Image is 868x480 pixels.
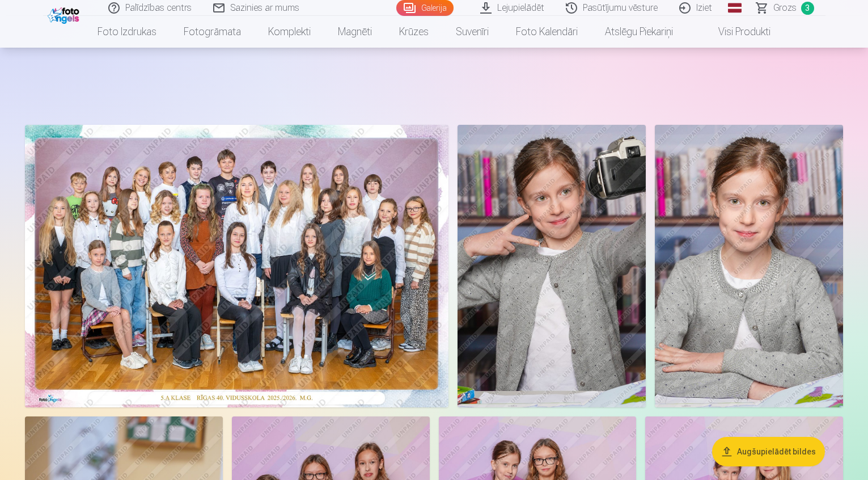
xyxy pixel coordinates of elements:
a: Foto izdrukas [84,16,170,48]
img: /fa1 [48,5,82,24]
a: Visi produkti [687,16,784,48]
a: Atslēgu piekariņi [591,16,687,48]
span: Grozs [773,1,797,15]
a: Suvenīri [442,16,502,48]
span: 3 [801,2,814,15]
a: Foto kalendāri [502,16,591,48]
a: Fotogrāmata [170,16,255,48]
a: Krūzes [386,16,442,48]
button: Augšupielādēt bildes [712,437,825,466]
a: Magnēti [324,16,386,48]
a: Komplekti [255,16,324,48]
